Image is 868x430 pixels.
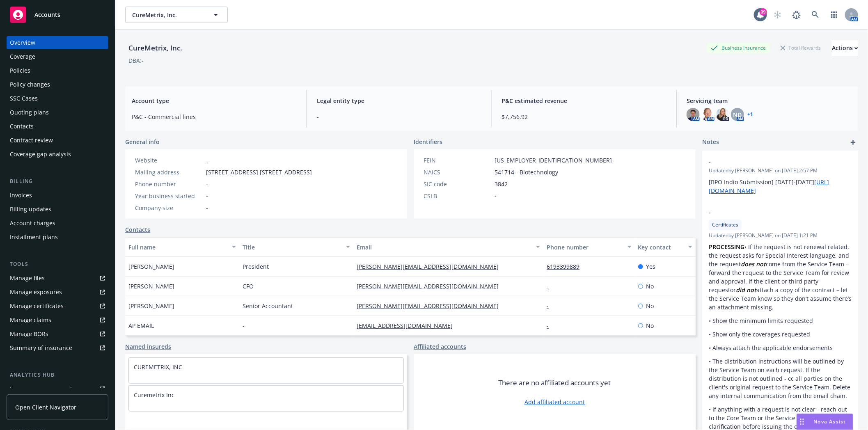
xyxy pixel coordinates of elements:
[10,120,34,133] div: Contacts
[125,43,186,53] div: CureMetrix, Inc.
[206,168,312,176] span: [STREET_ADDRESS] [STREET_ADDRESS]
[128,243,227,252] div: Full name
[125,137,160,146] span: General info
[128,56,144,65] div: DBA: -
[128,262,174,271] span: [PERSON_NAME]
[709,167,852,174] span: Updated by [PERSON_NAME] on [DATE] 2:57 PM
[7,286,108,299] a: Manage exposures
[10,189,32,202] div: Invoices
[797,414,853,430] button: Nova Assist
[709,330,852,339] p: • Show only the coverages requested
[832,40,858,56] button: Actions
[7,217,108,230] a: Account charges
[7,341,108,355] a: Summary of insurance
[733,110,742,119] span: ND
[701,108,715,121] img: photo
[709,243,744,251] strong: PROCESSING
[687,96,852,105] span: Servicing team
[132,11,203,19] span: CureMetrix, Inc.
[7,64,108,77] a: Policies
[15,403,76,412] span: Open Client Navigator
[414,342,466,351] a: Affiliated accounts
[797,414,807,430] div: Drag to move
[495,180,508,188] span: 3842
[7,92,108,105] a: SSC Cases
[424,192,491,200] div: CSLB
[134,391,174,399] a: Curemetrix Inc
[646,262,656,271] span: Yes
[10,78,50,91] div: Policy changes
[10,203,51,216] div: Billing updates
[7,371,108,379] div: Analytics hub
[10,106,49,119] div: Quoting plans
[10,36,35,49] div: Overview
[702,151,858,201] div: -Updatedby [PERSON_NAME] on [DATE] 2:57 PM[BPO Indio Submission] [DATE]-[DATE][URL][DOMAIN_NAME]
[547,243,622,252] div: Phone number
[10,134,53,147] div: Contract review
[814,418,846,425] span: Nova Assist
[7,50,108,63] a: Coverage
[499,378,611,388] span: There are no affiliated accounts yet
[125,342,171,351] a: Named insureds
[10,300,64,313] div: Manage certificates
[317,96,482,105] span: Legal entity type
[357,243,531,252] div: Email
[832,40,858,56] div: Actions
[709,242,852,311] p: • If the request is not renewal related, the request asks for Special Interest language, and the ...
[547,263,586,270] a: 6193399889
[638,243,683,252] div: Key contact
[760,8,767,16] div: 39
[135,192,203,200] div: Year business started
[7,327,108,341] a: Manage BORs
[712,221,738,229] span: Certificates
[7,260,108,268] div: Tools
[243,302,293,310] span: Senior Accountant
[243,321,245,330] span: -
[7,36,108,49] a: Overview
[543,237,634,257] button: Phone number
[357,302,505,310] a: [PERSON_NAME][EMAIL_ADDRESS][DOMAIN_NAME]
[807,7,824,23] a: Search
[741,260,766,268] em: does not
[357,263,505,270] a: [PERSON_NAME][EMAIL_ADDRESS][DOMAIN_NAME]
[135,168,203,176] div: Mailing address
[709,208,830,217] span: -
[243,243,341,252] div: Title
[788,7,805,23] a: Report a Bug
[206,156,208,164] a: -
[7,231,108,244] a: Installment plans
[502,96,667,105] span: P&C estimated revenue
[7,382,108,396] a: Loss summary generator
[10,92,38,105] div: SSC Cases
[34,11,60,18] span: Accounts
[128,282,174,290] span: [PERSON_NAME]
[134,363,182,371] a: CUREMETRIX, INC
[125,7,228,23] button: CureMetrix, Inc.
[239,237,353,257] button: Title
[709,343,852,352] p: • Always attach the applicable endorsements
[135,204,203,212] div: Company size
[10,272,45,285] div: Manage files
[495,192,497,200] span: -
[7,203,108,216] a: Billing updates
[635,237,696,257] button: Key contact
[495,168,558,176] span: 541714 - Biotechnology
[646,282,654,290] span: No
[776,43,825,53] div: Total Rewards
[547,302,555,310] a: -
[770,7,786,23] a: Start snowing
[125,225,150,234] a: Contacts
[7,120,108,133] a: Contacts
[10,313,51,327] div: Manage claims
[10,286,62,299] div: Manage exposures
[646,321,654,330] span: No
[128,302,174,310] span: [PERSON_NAME]
[7,78,108,91] a: Policy changes
[10,231,58,244] div: Installment plans
[10,382,78,396] div: Loss summary generator
[524,398,585,406] a: Add affiliated account
[424,168,491,176] div: NAICS
[709,178,852,195] p: [BPO Indio Submission] [DATE]-[DATE]
[547,282,555,290] a: -
[747,112,753,117] a: +1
